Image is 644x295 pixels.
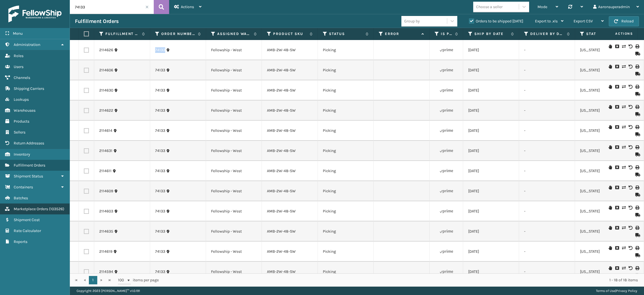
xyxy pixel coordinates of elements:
[206,121,262,141] td: Fellowship - West
[530,31,564,36] label: Deliver By Date
[575,242,631,262] td: [US_STATE]
[14,163,45,168] span: Fulfillment Orders
[635,52,639,56] i: Mark as Shipped
[519,60,575,80] td: -
[519,262,575,282] td: -
[519,181,575,201] td: -
[622,186,625,189] i: Change shipping
[318,40,374,60] td: Picking
[75,18,119,25] h3: Fulfillment Orders
[181,4,194,9] span: Actions
[155,128,165,134] a: 74133
[206,161,262,181] td: Fellowship - West
[635,85,639,89] i: Print Label
[14,86,44,91] span: Shipping Carriers
[318,242,374,262] td: Picking
[519,161,575,181] td: -
[329,31,363,36] label: Status
[519,242,575,262] td: -
[609,16,639,26] button: Reload
[629,206,632,210] i: Void Label
[609,165,612,169] i: On Hold
[635,213,639,217] i: Mark as Shipped
[99,88,113,93] a: 2114630
[616,289,637,293] a: Privacy Policy
[267,269,296,274] a: AMB-2W-48-SW
[615,105,619,109] i: Cancel Fulfillment Order
[609,85,612,89] i: On Hold
[318,121,374,141] td: Picking
[206,201,262,221] td: Fellowship - West
[441,31,452,36] label: Is Prime
[474,31,508,36] label: Ship By Date
[635,145,639,149] i: Print Label
[535,19,558,24] span: Export to .xls
[99,229,113,234] a: 2114635
[469,19,523,24] label: Orders to be shipped [DATE]
[575,60,631,80] td: [US_STATE]
[609,246,612,250] i: On Hold
[615,65,619,69] i: Cancel Fulfillment Order
[575,262,631,282] td: [US_STATE]
[463,100,519,121] td: [DATE]
[14,185,33,189] span: Containers
[519,141,575,161] td: -
[615,186,619,189] i: Cancel Fulfillment Order
[99,67,113,73] a: 2114606
[206,262,262,282] td: Fellowship - West
[463,242,519,262] td: [DATE]
[14,97,29,102] span: Lookups
[575,100,631,121] td: [US_STATE]
[609,206,612,210] i: On Hold
[267,108,296,113] a: AMB-2W-48-SW
[575,201,631,221] td: [US_STATE]
[622,246,625,250] i: Change shipping
[635,153,639,156] i: Mark as Shipped
[99,128,112,134] a: 2114614
[635,165,639,169] i: Print Label
[574,19,593,24] span: Export CSV
[635,72,639,76] i: Mark as Shipped
[635,173,639,177] i: Mark as Shipped
[155,209,165,214] a: 74133
[318,262,374,282] td: Picking
[615,226,619,230] i: Cancel Fulfillment Order
[267,148,296,153] a: AMB-2W-48-SW
[463,181,519,201] td: [DATE]
[14,75,30,80] span: Channels
[629,226,632,230] i: Void Label
[318,161,374,181] td: Picking
[609,125,612,129] i: On Hold
[615,266,619,270] i: Cancel Fulfillment Order
[118,277,126,283] span: 100
[519,40,575,60] td: -
[629,186,632,189] i: Void Label
[463,121,519,141] td: [DATE]
[273,31,307,36] label: Product SKU
[622,105,625,109] i: Change shipping
[217,31,251,36] label: Assigned Warehouse
[575,40,631,60] td: [US_STATE]
[155,249,165,254] a: 74133
[615,145,619,149] i: Cancel Fulfillment Order
[615,165,619,169] i: Cancel Fulfillment Order
[267,48,296,52] a: AMB-2W-48-SW
[267,229,296,234] a: AMB-2W-48-SW
[629,45,632,48] i: Void Label
[586,31,620,36] label: State
[14,174,43,179] span: Shipment Status
[609,105,612,109] i: On Hold
[267,88,296,93] a: AMB-2W-48-SW
[49,207,64,211] span: ( 103526 )
[99,108,113,113] a: 2114622
[635,253,639,257] i: Mark as Shipped
[14,207,48,211] span: Marketplace Orders
[318,100,374,121] td: Picking
[598,29,636,38] span: Actions
[635,266,639,270] i: Print Label
[99,168,112,174] a: 2114611
[635,92,639,96] i: Mark as Shipped
[463,40,519,60] td: [DATE]
[463,141,519,161] td: [DATE]
[629,125,632,129] i: Void Label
